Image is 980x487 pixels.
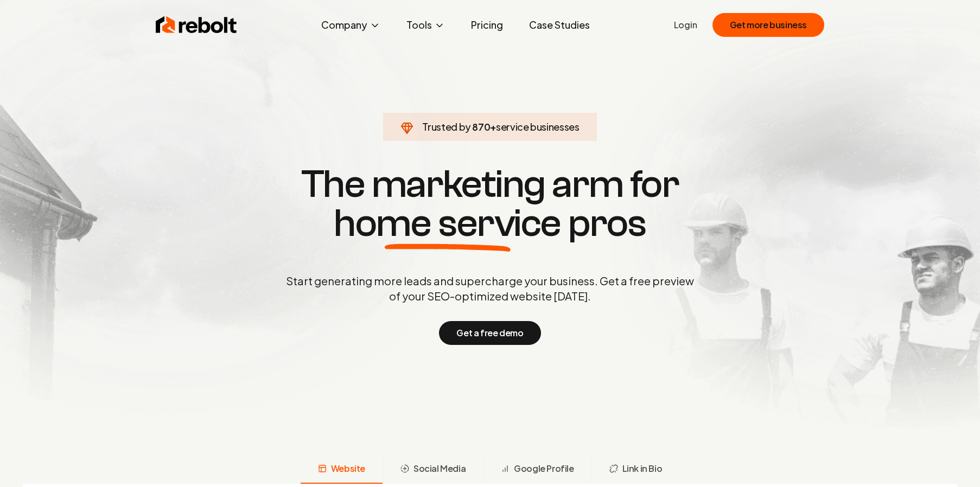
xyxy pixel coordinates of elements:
button: Website [301,456,383,484]
span: Google Profile [514,462,574,475]
span: Social Media [413,462,466,475]
button: Get more business [712,13,824,37]
a: Login [674,18,697,31]
span: home service [334,204,561,243]
a: Case Studies [520,14,599,36]
span: Trusted by [422,120,470,133]
p: Start generating more leads and supercharge your business. Get a free preview of your SEO-optimiz... [284,273,696,304]
span: service businesses [496,120,580,133]
span: 870 [472,119,490,134]
button: Tools [398,14,454,36]
button: Get a free demo [439,321,540,345]
button: Social Media [383,456,483,484]
span: + [490,120,496,133]
button: Google Profile [483,456,591,484]
a: Pricing [462,14,512,36]
button: Link in Bio [591,456,680,484]
span: Link in Bio [622,462,663,475]
h1: The marketing arm for pros [230,165,750,243]
button: Company [313,14,389,36]
span: Website [331,462,365,475]
img: Rebolt Logo [156,14,237,36]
